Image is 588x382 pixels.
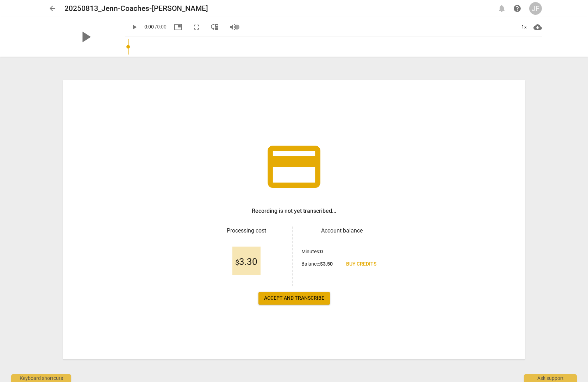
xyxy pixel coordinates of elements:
h3: Recording is not yet transcribed... [252,207,336,215]
button: Volume [227,21,239,33]
span: Accept and transcribe [264,295,324,302]
span: play_arrow [76,28,95,46]
a: Buy credits [340,258,382,270]
b: $ 3.50 [320,261,333,267]
h3: Processing cost [206,227,287,235]
p: Minutes : [301,248,323,255]
span: credit_card [262,135,326,198]
span: 3.30 [235,257,257,267]
span: picture_in_picture [174,23,182,31]
span: play_arrow [130,23,138,31]
button: Picture in picture [172,21,184,33]
div: Keyboard shortcuts [11,374,71,382]
div: Ask support [524,374,577,382]
span: Buy credits [346,261,376,268]
div: 1x [517,21,531,33]
span: 0:00 [144,24,154,30]
h3: Account balance [301,227,382,235]
button: View player as separate pane [208,21,221,33]
a: Help [511,2,524,15]
span: cloud_download [533,23,542,31]
h2: 20250813_Jenn-Coaches-[PERSON_NAME] [64,4,208,13]
span: / 0:00 [155,24,167,30]
button: Fullscreen [190,21,203,33]
span: help [513,4,521,13]
p: Balance : [301,260,333,268]
b: 0 [320,249,323,254]
button: Accept and transcribe [258,292,330,305]
span: move_down [211,23,219,31]
span: $ [235,258,239,267]
button: Play [128,21,140,33]
span: fullscreen [192,23,201,31]
button: JF [529,2,542,15]
span: arrow_back [48,4,57,13]
span: volume_up [229,23,237,31]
